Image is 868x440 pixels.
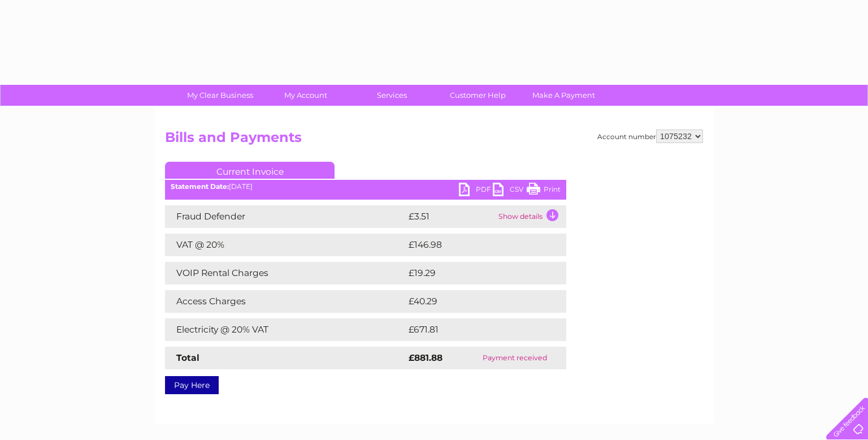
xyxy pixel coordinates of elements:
[176,352,199,363] strong: Total
[517,85,610,106] a: Make A Payment
[165,205,406,228] td: Fraud Defender
[406,290,544,313] td: £40.29
[259,85,353,106] a: My Account
[406,234,546,256] td: £146.98
[165,130,703,151] h2: Bills and Payments
[459,183,493,199] a: PDF
[463,347,566,369] td: Payment received
[165,290,406,313] td: Access Charges
[173,85,267,106] a: My Clear Business
[406,262,542,284] td: £19.29
[165,376,219,394] a: Pay Here
[165,162,335,179] a: Current Invoice
[597,130,703,143] div: Account number
[496,205,566,228] td: Show details
[406,205,496,228] td: £3.51
[165,234,406,256] td: VAT @ 20%
[493,183,527,199] a: CSV
[171,182,229,191] b: Statement Date:
[165,318,406,341] td: Electricity @ 20% VAT
[165,262,406,284] td: VOIP Rental Charges
[165,183,566,191] div: [DATE]
[406,318,544,341] td: £671.81
[431,85,524,106] a: Customer Help
[409,352,442,363] strong: £881.88
[345,85,439,106] a: Services
[527,183,561,199] a: Print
